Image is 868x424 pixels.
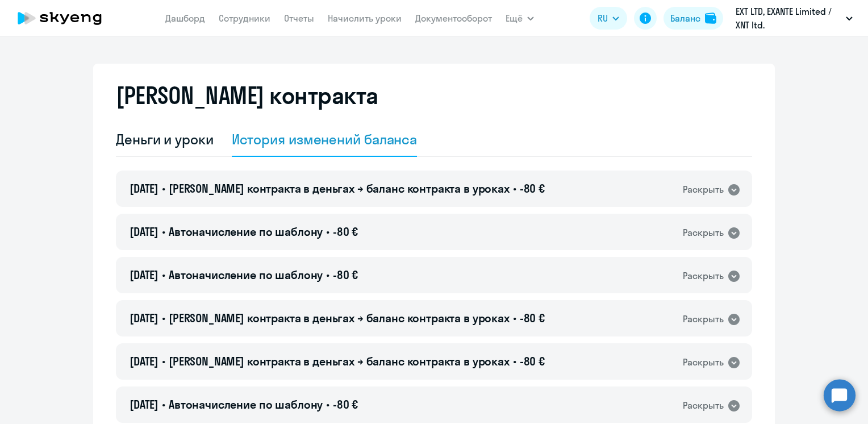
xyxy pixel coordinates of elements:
[130,397,158,411] span: [DATE]
[506,11,523,25] span: Ещё
[705,13,716,24] img: balance
[169,311,510,325] span: [PERSON_NAME] контракта в деньгах → баланс контракта в уроках
[326,397,329,411] span: •
[683,269,724,283] div: Раскрыть
[683,355,724,369] div: Раскрыть
[730,5,858,32] button: EXT LTD, ‎EXANTE Limited / XNT ltd.
[326,268,329,282] span: •
[162,354,165,368] span: •
[520,181,545,196] span: -80 €
[333,268,358,282] span: -80 €
[169,354,510,368] span: [PERSON_NAME] контракта в деньгах → баланс контракта в уроках
[130,354,158,368] span: [DATE]
[590,7,627,30] button: RU
[162,268,165,282] span: •
[520,354,545,368] span: -80 €
[162,311,165,325] span: •
[130,181,158,196] span: [DATE]
[130,225,158,239] span: [DATE]
[162,225,165,239] span: •
[116,82,378,109] h2: [PERSON_NAME] контракта
[326,225,329,239] span: •
[169,225,323,239] span: Автоначисление по шаблону
[513,311,516,325] span: •
[169,181,510,196] span: [PERSON_NAME] контракта в деньгах → баланс контракта в уроках
[683,182,724,197] div: Раскрыть
[663,7,723,30] button: Балансbalance
[169,268,323,282] span: Автоначисление по шаблону
[165,13,205,24] a: Дашборд
[598,11,608,25] span: RU
[736,5,841,32] p: EXT LTD, ‎EXANTE Limited / XNT ltd.
[130,268,158,282] span: [DATE]
[219,13,270,24] a: Сотрудники
[169,397,323,411] span: Автоначисление по шаблону
[683,398,724,413] div: Раскрыть
[232,130,418,148] div: История изменений баланса
[130,311,158,325] span: [DATE]
[333,397,358,411] span: -80 €
[683,312,724,326] div: Раскрыть
[513,181,516,196] span: •
[670,11,700,25] div: Баланс
[415,13,492,24] a: Документооборот
[328,13,402,24] a: Начислить уроки
[333,225,358,239] span: -80 €
[116,130,214,148] div: Деньги и уроки
[520,311,545,325] span: -80 €
[162,397,165,411] span: •
[162,181,165,196] span: •
[683,226,724,240] div: Раскрыть
[284,13,314,24] a: Отчеты
[513,354,516,368] span: •
[506,7,534,30] button: Ещё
